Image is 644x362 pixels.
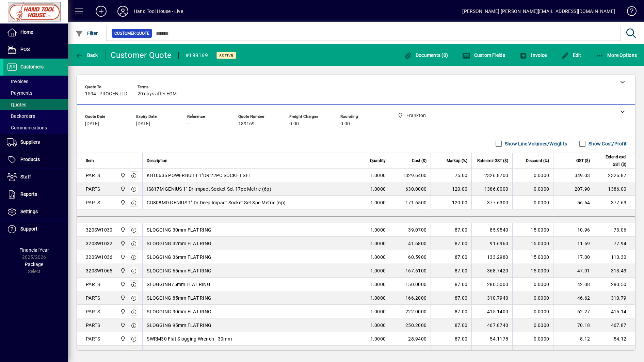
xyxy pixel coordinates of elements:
[462,52,505,58] span: Custom Fields
[476,322,508,329] div: 467.8740
[447,157,467,164] span: Markup (%)
[594,264,635,278] td: 313.43
[118,308,126,315] span: Frankton
[431,291,471,305] td: 87.00
[512,346,553,359] td: 0.0000
[512,332,553,346] td: 0.0000
[370,199,386,206] span: 1.0000
[477,157,508,164] span: Rate excl GST ($)
[431,278,471,291] td: 87.00
[512,318,553,332] td: 0.0000
[431,169,471,182] td: 75.00
[404,52,448,58] span: Documents (0)
[19,247,49,253] span: Financial Year
[553,169,594,182] td: 349.03
[147,172,251,179] span: KBT0636 POWERBUILT 1"DR 22PC SOCKET SET
[86,240,112,247] div: 320SW1032
[476,240,508,247] div: 91.6960
[289,121,299,127] span: 0.00
[390,305,431,318] td: 222.0000
[561,52,581,58] span: Edit
[3,203,68,220] a: Settings
[553,278,594,291] td: 42.08
[370,254,386,261] span: 1.0000
[553,305,594,318] td: 62.27
[7,90,32,96] span: Payments
[86,226,112,233] div: 320SW1030
[147,226,211,233] span: SLOGGING 30mm FLAT RING
[431,332,471,346] td: 87.00
[594,169,635,182] td: 2326.87
[20,174,31,179] span: Staff
[370,335,386,342] span: 1.0000
[7,102,26,107] span: Quotes
[118,185,126,193] span: Frankton
[553,223,594,237] td: 10.96
[503,140,567,147] label: Show Line Volumes/Weights
[340,121,350,127] span: 0.00
[370,186,386,192] span: 1.0000
[370,172,386,179] span: 1.0000
[74,49,100,61] button: Back
[594,278,635,291] td: 280.50
[118,253,126,261] span: Frankton
[587,140,627,147] label: Show Cost/Profit
[553,318,594,332] td: 70.18
[476,186,508,192] div: 1386.0000
[431,250,471,264] td: 87.00
[476,295,508,301] div: 310.7940
[3,76,68,87] a: Invoices
[370,349,386,356] span: 1.0000
[147,295,211,301] span: SLOGGING 85mm FLAT RING
[476,335,508,342] div: 54.1178
[390,291,431,305] td: 166.2000
[114,30,149,37] span: Customer Quote
[370,240,386,247] span: 1.0000
[111,50,172,61] div: Customer Quote
[512,223,553,237] td: 15.0000
[370,157,386,164] span: Quantity
[390,346,431,359] td: 32.1400
[519,52,547,58] span: Invoice
[118,294,126,302] span: Frankton
[553,346,594,359] td: 9.02
[3,122,68,133] a: Communications
[68,49,106,61] app-page-header-button: Back
[431,305,471,318] td: 87.00
[370,322,386,329] span: 1.0000
[370,281,386,288] span: 1.0000
[390,332,431,346] td: 28.9400
[553,237,594,250] td: 11.69
[118,199,126,206] span: Frankton
[118,267,126,274] span: Frankton
[518,49,548,61] button: Invoice
[431,318,471,332] td: 87.00
[512,250,553,264] td: 15.0000
[553,182,594,196] td: 207.90
[512,305,553,318] td: 0.0000
[431,182,471,196] td: 120.00
[20,64,44,69] span: Customers
[3,134,68,151] a: Suppliers
[86,281,100,288] div: PARTS
[390,264,431,278] td: 167.6100
[147,240,211,247] span: SLOGGING 32mm FLAT RING
[86,254,112,261] div: 320SW1036
[86,295,100,301] div: PARTS
[147,157,167,164] span: Description
[90,5,112,17] button: Add
[390,223,431,237] td: 39.0700
[86,199,100,206] div: PARTS
[147,254,211,261] span: SLOGGING 36mm FLAT RING
[370,226,386,233] span: 1.0000
[512,264,553,278] td: 15.0000
[431,223,471,237] td: 87.00
[390,318,431,332] td: 250.2000
[553,196,594,209] td: 56.64
[594,49,639,61] button: More Options
[431,264,471,278] td: 87.00
[86,267,112,274] div: 320SW1065
[75,52,98,58] span: Back
[594,250,635,264] td: 113.30
[20,47,30,52] span: POS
